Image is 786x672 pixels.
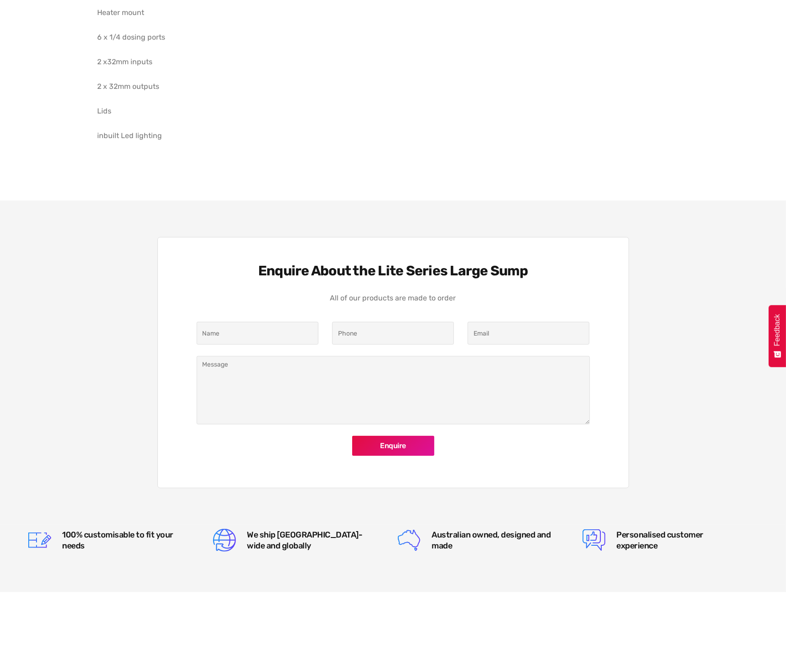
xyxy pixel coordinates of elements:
[98,81,249,92] p: 2 x 32mm outputs
[432,529,557,551] h5: Australian owned, designed and made
[194,322,592,456] form: Product Enquiry
[332,322,454,345] input: Phone
[583,529,605,552] img: Customer Service
[98,130,249,141] p: inbuilt Led lighting
[398,529,421,552] img: Australia
[197,322,318,345] input: Name
[769,305,786,367] button: Feedback - Show survey
[248,263,539,279] h3: Enquire About the Lite Series Large Sump
[468,322,589,345] input: Email
[247,529,373,551] h5: We ship [GEOGRAPHIC_DATA]-wide and globally
[352,436,434,456] input: Enquire
[248,293,539,304] div: All of our products are made to order
[98,7,249,18] p: Heater mount
[98,57,249,67] p: 2 x32mm inputs
[617,529,742,551] h5: Personalised customer experience
[98,106,249,117] p: Lids
[62,529,188,551] h5: 100% customisable to fit your needs
[213,529,236,552] img: Global Shipping
[28,529,51,552] img: Customisable
[773,314,781,346] span: Feedback
[98,32,249,43] p: 6 x 1/4 dosing ports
